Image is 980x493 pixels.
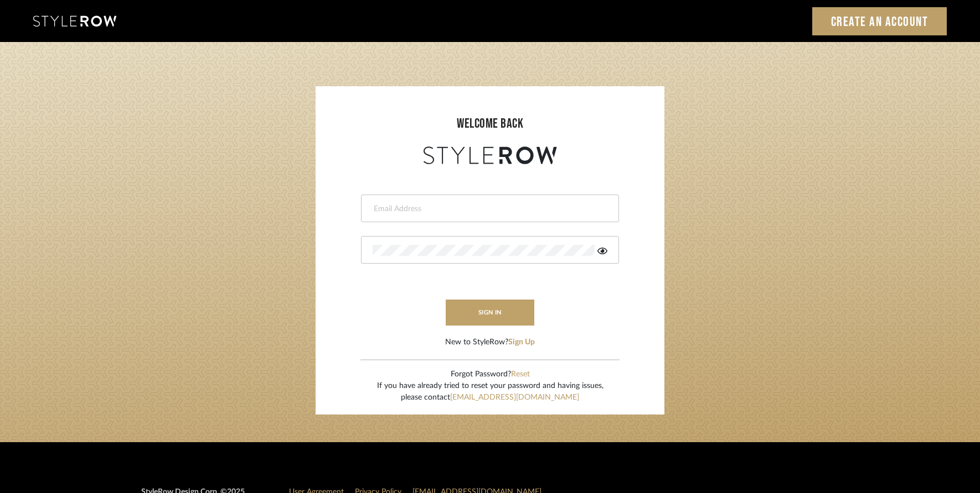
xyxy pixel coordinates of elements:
[373,203,605,214] input: Email Address
[377,369,604,380] div: Forgot Password?
[327,114,653,134] div: welcome back
[812,7,947,35] a: Create an Account
[445,337,535,348] div: New to StyleRow?
[446,300,534,326] button: sign in
[377,380,604,403] div: If you have already tried to reset your password and having issues, please contact
[450,394,579,401] a: [EMAIL_ADDRESS][DOMAIN_NAME]
[511,369,530,380] button: Reset
[508,337,535,348] button: Sign Up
